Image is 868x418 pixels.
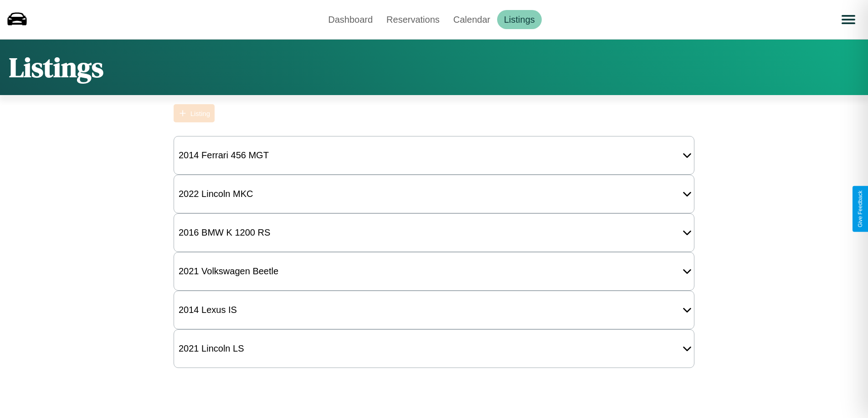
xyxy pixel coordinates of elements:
[174,146,273,165] div: 2014 Ferrari 456 MGT
[190,110,210,117] div: Listing
[174,262,283,281] div: 2021 Volkswagen Beetle
[9,49,103,86] h1: Listings
[174,184,257,204] div: 2022 Lincoln MKC
[497,10,542,29] a: Listings
[836,7,861,32] button: Open menu
[174,104,215,122] button: Listing
[447,10,497,29] a: Calendar
[174,223,275,242] div: 2016 BMW K 1200 RS
[174,339,248,358] div: 2021 Lincoln LS
[380,10,447,29] a: Reservations
[321,10,380,29] a: Dashboard
[857,191,863,227] div: Give Feedback
[174,300,241,320] div: 2014 Lexus IS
